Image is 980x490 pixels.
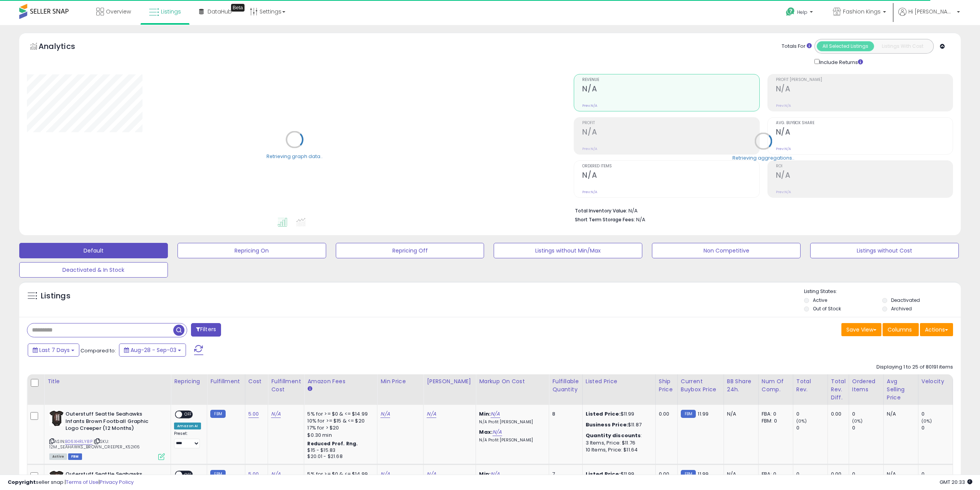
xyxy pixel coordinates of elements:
small: FBM [210,470,225,478]
b: Business Price: [586,421,628,428]
div: Repricing [174,377,204,386]
button: Columns [883,323,919,336]
span: 11.99 [698,410,709,418]
button: Default [19,243,168,258]
button: Listings without Min/Max [494,243,642,258]
span: Hi [PERSON_NAME] [908,8,955,15]
div: Avg Selling Price [887,377,915,402]
strong: Copyright [8,478,36,486]
button: Repricing Off [336,243,484,258]
label: Active [813,297,827,303]
span: | SKU: 12M_SEAHAWKS_BROWN_CREEPER_K52K16 [49,438,140,450]
div: FBA: 0 [762,411,787,418]
div: Fulfillment [210,377,241,386]
span: Aug-28 - Sep-03 [131,346,176,354]
small: (0%) [852,418,863,424]
div: 17% for > $20 [307,424,371,431]
div: 0 [852,471,883,478]
label: Archived [891,305,912,312]
div: Cost [248,377,265,386]
div: Min Price [380,377,420,386]
div: Preset: [174,431,201,448]
a: B06XHRLY8P [65,438,92,445]
th: The percentage added to the cost of goods (COGS) that forms the calculator for Min & Max prices. [476,374,549,405]
span: OFF [182,471,194,478]
div: 0 [921,471,953,478]
span: DataHub [208,8,232,15]
div: 0 [852,424,883,431]
button: Last 7 Days [28,344,79,357]
div: Displaying 1 to 25 of 80191 items [876,364,953,371]
i: Get Help [786,7,795,17]
div: [PERSON_NAME] [427,377,472,386]
div: Fulfillable Quantity [552,377,579,394]
button: Listings without Cost [810,243,959,258]
div: Num of Comp. [762,377,790,394]
button: Save View [841,323,881,336]
a: 5.00 [248,410,259,418]
div: 0.00 [831,411,843,418]
a: Hi [PERSON_NAME] [898,8,960,25]
b: Max: [479,428,493,436]
p: Listing States: [804,288,961,295]
button: Repricing On [178,243,326,258]
button: Deactivated & In Stock [19,262,168,278]
span: All listings currently available for purchase on Amazon [49,453,67,460]
span: 11.99 [698,470,709,478]
button: Non Competitive [652,243,801,258]
div: : [586,432,650,439]
div: 5% for >= $0 & <= $14.99 [307,471,371,478]
div: seller snap | | [8,479,134,486]
button: Aug-28 - Sep-03 [119,344,186,357]
span: Overview [106,8,131,15]
label: Out of Stock [813,305,841,312]
div: Tooltip anchor [231,4,245,12]
span: Columns [888,326,912,333]
h5: Listings [41,291,70,301]
img: 517REqVpZWL._SL40_.jpg [49,471,64,486]
a: Help [780,1,821,25]
div: 7 [552,471,576,478]
span: Listings [161,8,181,15]
span: Fashion Kings [843,8,881,15]
small: Amazon Fees. [307,386,312,392]
b: Listed Price: [586,410,621,418]
span: OFF [182,411,194,418]
div: N/A [727,471,752,478]
div: 0 [796,411,828,418]
a: N/A [271,470,280,478]
button: Filters [191,323,221,337]
button: Actions [920,323,953,336]
div: FBM: 0 [762,418,787,424]
div: 10% for >= $15 & <= $20 [307,418,371,424]
div: Amazon Fees [307,377,374,386]
a: Privacy Policy [100,478,134,486]
span: Help [797,9,807,15]
div: Include Returns [809,57,872,66]
div: 5% for >= $0 & <= $14.99 [307,411,371,418]
div: Fulfillment Cost [271,377,301,394]
div: 0 [796,424,828,431]
p: N/A Profit [PERSON_NAME] [479,438,543,443]
small: (0%) [921,418,932,424]
span: FBM [68,453,82,460]
div: FBA: 0 [762,471,787,478]
b: Outerstuff Seattle Seahawks Infants Brown Football Graphic Logo Creeper (12 Months) [65,411,159,434]
a: Terms of Use [66,478,99,486]
div: 0.00 [659,411,672,418]
a: N/A [491,410,500,418]
a: N/A [491,470,500,478]
b: Reduced Prof. Rng. [307,440,358,447]
div: $0.30 min [307,432,371,439]
img: 517REqVpZWL._SL40_.jpg [49,411,64,426]
h5: Analytics [39,41,90,54]
a: N/A [380,470,390,478]
div: 0 [852,411,883,418]
div: Current Buybox Price [681,377,720,394]
div: Total Rev. Diff. [831,377,846,402]
span: 2025-09-11 20:33 GMT [940,478,972,486]
label: Deactivated [891,297,920,303]
span: Last 7 Days [39,346,70,354]
b: Listed Price: [586,470,621,478]
div: Ordered Items [852,377,880,394]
